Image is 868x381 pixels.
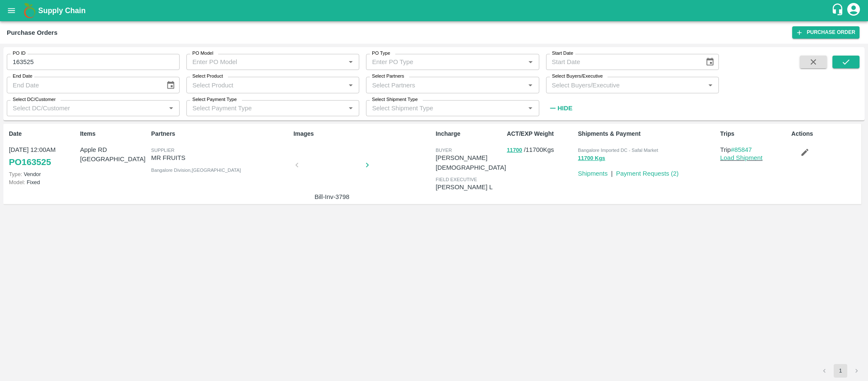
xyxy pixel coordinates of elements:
[616,170,679,177] a: Payment Requests (2)
[192,96,237,103] label: Select Payment Type
[9,178,77,186] p: Fixed
[80,129,148,138] p: Items
[435,148,452,153] span: buyer
[372,50,390,57] label: PO Type
[300,192,364,202] p: Bill-Inv-3798
[557,105,572,112] strong: Hide
[9,170,77,178] p: Vendor
[720,145,788,154] p: Trip
[7,27,58,38] div: Purchase Orders
[435,177,477,182] span: field executive
[720,154,763,161] a: Load Shipment
[525,80,536,91] button: Open
[151,168,241,173] span: Bangalore Division , [GEOGRAPHIC_DATA]
[578,129,717,138] p: Shipments & Payment
[792,26,860,39] a: Purchase Order
[21,2,38,19] img: logo
[13,50,25,57] label: PO ID
[435,129,503,138] p: Incharge
[702,54,718,70] button: Choose date
[163,77,179,93] button: Choose date
[846,2,861,20] div: account of current user
[9,129,77,138] p: Date
[372,96,418,103] label: Select Shipment Type
[80,145,148,164] p: Apple RD [GEOGRAPHIC_DATA]
[372,73,404,80] label: Select Partners
[7,54,180,70] input: Enter PO ID
[549,79,702,90] input: Select Buyers/Executive
[151,148,175,153] span: Supplier
[435,182,503,192] p: [PERSON_NAME] L
[192,50,214,57] label: PO Model
[546,54,699,70] input: Start Date
[294,129,433,138] p: Images
[525,103,536,114] button: Open
[607,165,613,178] div: |
[369,79,522,90] input: Select Partners
[9,145,77,154] p: [DATE] 12:00AM
[507,145,574,155] p: / 11700 Kgs
[38,5,831,17] a: Supply Chain
[166,103,177,114] button: Open
[578,170,607,177] a: Shipments
[9,103,163,114] input: Select DC/Customer
[192,73,223,80] label: Select Product
[369,56,511,67] input: Enter PO Type
[834,364,847,378] button: page 1
[507,146,522,155] button: 11700
[151,153,290,162] p: MR FRUITS
[7,77,159,93] input: End Date
[720,129,788,138] p: Trips
[13,73,32,80] label: End Date
[38,6,86,15] b: Supply Chain
[546,101,575,115] button: Hide
[578,148,658,153] span: Bangalore Imported DC - Safal Market
[525,56,536,67] button: Open
[9,171,22,177] span: Type:
[578,154,605,163] button: 11700 Kgs
[552,73,603,80] label: Select Buyers/Executive
[705,80,716,91] button: Open
[731,146,752,153] a: #85847
[816,364,865,378] nav: pagination navigation
[507,129,574,138] p: ACT/EXP Weight
[13,96,55,103] label: Select DC/Customer
[345,80,356,91] button: Open
[2,1,21,20] button: open drawer
[831,3,846,18] div: customer-support
[791,129,859,138] p: Actions
[435,153,506,172] p: [PERSON_NAME][DEMOGRAPHIC_DATA]
[9,179,25,185] span: Model:
[345,103,356,114] button: Open
[345,56,356,67] button: Open
[189,103,332,114] input: Select Payment Type
[151,129,290,138] p: Partners
[189,56,332,67] input: Enter PO Model
[189,79,343,90] input: Select Product
[369,103,511,114] input: Select Shipment Type
[9,154,51,170] a: PO163525
[552,50,573,57] label: Start Date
